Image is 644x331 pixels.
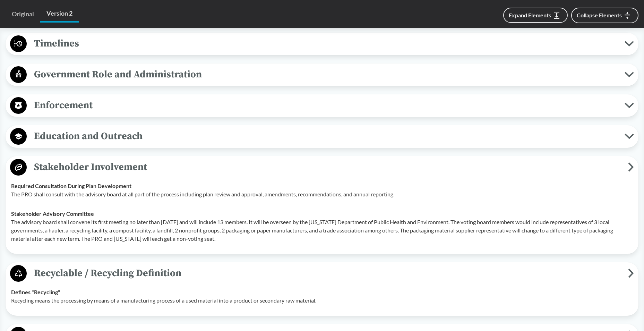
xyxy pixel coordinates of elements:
[11,289,60,295] strong: Defines "Recycling"
[27,128,625,144] span: Education and Outreach
[503,8,568,23] button: Expand Elements
[27,36,625,51] span: Timelines
[40,6,79,23] a: Version 2
[11,296,633,305] p: Recycling means the processing by means of a manufacturing process of a used material into a prod...
[6,6,40,22] a: Original
[8,265,636,282] button: Recyclable / Recycling Definition
[11,190,633,198] p: The PRO shall consult with the advisory board at all part of the process including plan review an...
[8,35,636,53] button: Timelines
[11,210,94,217] strong: Stakeholder Advisory Committee
[11,218,633,243] p: The advisory board shall convene its first meeting no later than [DATE] and will include 13 membe...
[11,183,131,189] strong: Required Consultation During Plan Development
[8,128,636,145] button: Education and Outreach
[27,159,628,175] span: Stakeholder Involvement
[27,97,625,113] span: Enforcement
[27,67,625,82] span: Government Role and Administration
[8,97,636,114] button: Enforcement
[8,66,636,84] button: Government Role and Administration
[8,159,636,176] button: Stakeholder Involvement
[27,265,628,281] span: Recyclable / Recycling Definition
[571,8,638,23] button: Collapse Elements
